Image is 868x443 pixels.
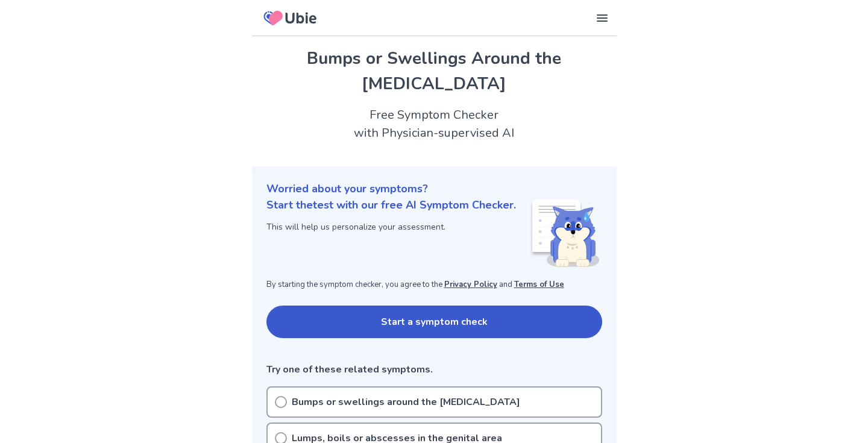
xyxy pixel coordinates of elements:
h2: Free Symptom Checker with Physician-supervised AI [252,106,617,142]
p: Try one of these related symptoms. [266,362,602,377]
h1: Bumps or Swellings Around the [MEDICAL_DATA] [266,46,602,96]
p: Start the test with our free AI Symptom Checker. [266,197,516,213]
p: Worried about your symptoms? [266,181,602,197]
p: By starting the symptom checker, you agree to the and [266,279,602,291]
p: Bumps or swellings around the [MEDICAL_DATA] [292,395,520,409]
img: Shiba [530,200,600,267]
a: Terms of Use [514,279,564,290]
p: This will help us personalize your assessment. [266,221,516,233]
button: Start a symptom check [266,306,602,338]
a: Privacy Policy [444,279,497,290]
